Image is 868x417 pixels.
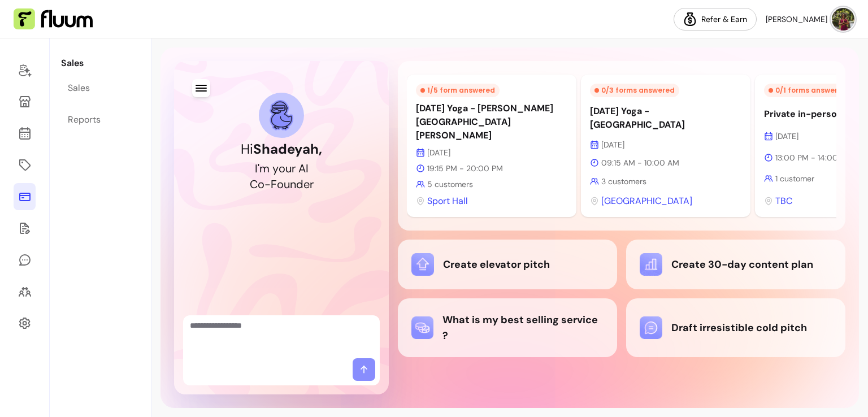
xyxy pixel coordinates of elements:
[258,160,259,176] div: '
[279,160,285,176] div: o
[411,253,604,276] div: Create elevator pitch
[250,176,258,192] div: C
[14,278,36,305] a: Clients
[416,179,567,190] p: 5 customers
[416,84,500,97] div: 1 / 5 form answered
[640,316,832,339] div: Draft irresistible cold pitch
[190,320,373,354] textarea: Ask me anything...
[766,14,827,25] span: [PERSON_NAME]
[14,246,36,273] a: My Messages
[411,312,604,344] div: What is my best selling service ?
[61,75,139,102] a: Sales
[766,8,854,31] button: avatar[PERSON_NAME]
[259,160,270,176] div: m
[258,176,264,192] div: o
[303,176,310,192] div: e
[253,140,322,158] b: Shadeyah ,
[764,84,852,97] div: 0 / 1 forms answered
[264,176,271,192] div: -
[590,84,679,97] div: 0 / 3 forms answered
[601,194,692,208] span: [GEOGRAPHIC_DATA]
[306,160,309,176] div: I
[290,176,296,192] div: n
[14,183,36,210] a: Sales
[14,120,36,147] a: Calendar
[284,176,290,192] div: u
[14,8,93,30] img: Fluum Logo
[14,57,36,84] a: Home
[640,253,832,276] div: Create 30-day content plan
[640,316,662,339] img: Draft irresistible cold pitch
[832,8,854,31] img: avatar
[310,176,314,192] div: r
[640,253,662,276] img: Create 30-day content plan
[224,160,339,192] h2: I'm your AI Co-Founder
[14,88,36,115] a: Storefront
[14,310,36,337] a: Settings
[590,105,741,132] p: [DATE] Yoga - [GEOGRAPHIC_DATA]
[775,194,792,208] span: TBC
[674,8,757,31] a: Refer & Earn
[590,157,741,168] p: 09:15 AM - 10:00 AM
[416,102,567,142] p: [DATE] Yoga - [PERSON_NAME][GEOGRAPHIC_DATA][PERSON_NAME]
[270,100,293,130] img: AI Co-Founder avatar
[272,160,279,176] div: y
[277,176,284,192] div: o
[427,194,468,208] span: Sport Hall
[285,160,292,176] div: u
[411,316,433,338] img: What is my best selling service ?
[590,176,741,187] p: 3 customers
[416,163,567,174] p: 19:15 PM - 20:00 PM
[61,106,139,133] a: Reports
[411,253,434,276] img: Create elevator pitch
[14,151,36,179] a: Offerings
[590,139,741,150] p: [DATE]
[14,215,36,242] a: Forms
[296,176,303,192] div: d
[61,57,139,70] p: Sales
[298,160,306,176] div: A
[241,140,322,158] h1: Hi
[255,160,258,176] div: I
[68,81,90,95] div: Sales
[271,176,277,192] div: F
[292,160,296,176] div: r
[68,113,101,127] div: Reports
[416,147,567,158] p: [DATE]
